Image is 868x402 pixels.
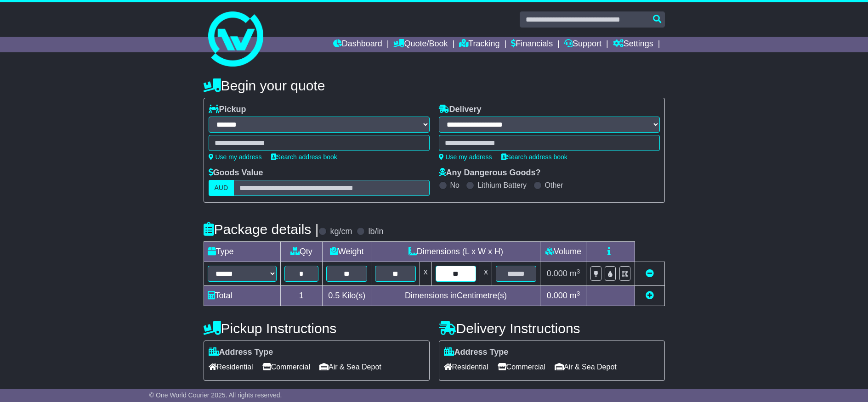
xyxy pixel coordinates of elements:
td: 1 [280,286,323,306]
td: Dimensions in Centimetre(s) [371,286,540,306]
td: Qty [280,242,323,262]
span: Commercial [262,360,310,374]
span: 0.000 [547,269,567,278]
label: Any Dangerous Goods? [439,168,541,178]
span: Air & Sea Depot [555,360,617,374]
a: Add new item [646,291,654,300]
label: Address Type [444,347,509,357]
td: Weight [323,242,371,262]
label: Pickup [209,105,246,115]
a: Financials [511,37,553,52]
a: Search address book [271,153,337,161]
a: Settings [613,37,653,52]
a: Support [564,37,601,52]
td: x [420,262,431,286]
a: Tracking [459,37,499,52]
label: lb/in [368,227,383,237]
td: Type [204,242,280,262]
td: Total [204,286,280,306]
span: m [570,291,580,300]
span: Residential [444,360,488,374]
span: Residential [209,360,253,374]
h4: Pickup Instructions [204,321,430,336]
h4: Delivery Instructions [439,321,665,336]
span: © One World Courier 2025. All rights reserved. [149,391,282,399]
span: Air & Sea Depot [319,360,381,374]
label: Lithium Battery [477,181,527,190]
a: Remove this item [646,269,654,278]
label: Other [545,181,563,190]
label: Delivery [439,105,482,115]
span: 0.000 [547,291,567,300]
sup: 3 [577,290,580,297]
h4: Package details | [204,222,319,237]
label: Address Type [209,347,273,357]
a: Dashboard [333,37,382,52]
a: Use my address [209,153,262,161]
td: x [480,262,492,286]
a: Search address book [501,153,567,161]
span: Commercial [498,360,545,374]
h4: Begin your quote [204,78,665,93]
label: AUD [209,180,234,196]
td: Dimensions (L x W x H) [371,242,540,262]
sup: 3 [577,268,580,275]
a: Use my address [439,153,492,161]
a: Quote/Book [393,37,448,52]
label: kg/cm [330,227,352,237]
span: 0.5 [328,291,340,300]
label: Goods Value [209,168,263,178]
span: m [570,269,580,278]
td: Kilo(s) [323,286,371,306]
td: Volume [540,242,586,262]
label: No [450,181,460,190]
